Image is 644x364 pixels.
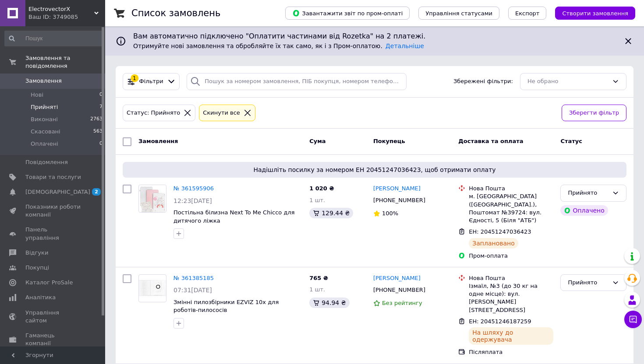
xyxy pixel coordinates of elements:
[386,42,424,49] a: Детальніше
[560,138,582,144] span: Статус
[624,311,642,328] button: Чат з покупцем
[508,7,547,20] button: Експорт
[25,226,81,241] span: Панель управління
[173,275,214,281] a: № 361385185
[173,287,212,294] span: 07:31[DATE]
[92,188,101,196] span: 2
[25,77,62,85] span: Замовлення
[453,77,513,86] span: Збережені фільтри:
[469,228,531,235] span: ЕН: 20451247036423
[99,103,103,111] span: 7
[560,205,608,216] div: Оплачено
[25,54,105,70] span: Замовлення та повідомлення
[469,282,553,314] div: Ізмаїл, №3 (до 30 кг на одне місце): вул. [PERSON_NAME][STREET_ADDRESS]
[187,73,407,90] input: Пошук за номером замовлення, ПІБ покупця, номером телефону, Email, номером накладної
[469,327,553,345] div: На шляху до одержувача
[469,348,553,356] div: Післяплата
[173,299,279,314] a: Змінні пилозбірники EZVIZ 10x для роботів-пилососів
[139,77,163,86] span: Фільтри
[138,138,178,144] span: Замовлення
[373,138,405,144] span: Покупець
[125,108,182,118] div: Статус: Прийнято
[527,77,609,86] div: Не обрано
[309,197,325,203] span: 1 шт.
[173,209,295,224] a: Постільна білизна Next To Me Chicco для дитячого ліжка
[133,31,616,42] span: Вам автоматично підключено "Оплатити частинами від Rozetka" на 2 платежі.
[173,185,214,192] a: № 361595906
[139,276,166,300] img: Фото товару
[31,115,58,123] span: Виконані
[372,195,427,206] div: [PHONE_NUMBER]
[28,5,94,13] span: ElectrovectorX
[138,274,166,302] a: Фото товару
[568,189,609,198] div: Прийнято
[25,309,81,325] span: Управління сайтом
[546,10,635,16] a: Створити замовлення
[562,10,628,17] span: Створити замовлення
[25,173,81,181] span: Товари та послуги
[25,249,48,257] span: Відгуки
[425,10,492,17] span: Управління статусами
[138,185,166,213] a: Фото товару
[568,278,609,287] div: Прийнято
[469,274,553,282] div: Нова Пошта
[140,185,166,212] img: Фото товару
[25,264,49,272] span: Покупці
[469,318,531,325] span: ЕН: 20451246187259
[382,300,422,306] span: Без рейтингу
[309,297,349,308] div: 94.94 ₴
[418,7,499,20] button: Управління статусами
[133,42,424,49] span: Отримуйте нові замовлення та обробляйте їх так само, як і з Пром-оплатою.
[458,138,523,144] span: Доставка та оплата
[382,210,398,217] span: 100%
[285,7,410,20] button: Завантажити звіт по пром-оплаті
[131,74,138,82] div: 1
[469,238,518,248] div: Заплановано
[25,203,81,219] span: Показники роботи компанії
[90,115,103,123] span: 2763
[126,165,623,174] span: Надішліть посилку за номером ЕН 20451247036423, щоб отримати оплату
[309,185,334,192] span: 1 020 ₴
[309,286,325,293] span: 1 шт.
[469,252,553,260] div: Пром-оплата
[25,188,90,196] span: [DEMOGRAPHIC_DATA]
[25,279,73,287] span: Каталог ProSale
[25,158,68,166] span: Повідомлення
[373,185,421,193] a: [PERSON_NAME]
[201,108,242,118] div: Cкинути все
[31,140,58,148] span: Оплачені
[469,185,553,192] div: Нова Пошта
[31,91,43,99] span: Нові
[31,103,58,111] span: Прийняті
[93,128,103,136] span: 563
[515,10,540,17] span: Експорт
[562,105,626,122] button: Зберегти фільтр
[292,9,403,17] span: Завантажити звіт по пром-оплаті
[309,275,328,281] span: 765 ₴
[469,192,553,224] div: м. [GEOGRAPHIC_DATA] ([GEOGRAPHIC_DATA].), Поштомат №39724: вул. Єдності, 5 (Біля "АТБ")
[569,108,619,118] span: Зберегти фільтр
[372,284,427,296] div: [PHONE_NUMBER]
[31,128,60,136] span: Скасовані
[99,140,103,148] span: 0
[173,197,212,204] span: 12:23[DATE]
[28,13,105,21] div: Ваш ID: 3749085
[25,294,56,301] span: Аналітика
[309,208,353,218] div: 129.44 ₴
[25,332,81,347] span: Гаманець компанії
[99,91,103,99] span: 0
[4,31,103,46] input: Пошук
[555,7,635,20] button: Створити замовлення
[131,8,220,18] h1: Список замовлень
[309,138,326,144] span: Cума
[373,274,421,283] a: [PERSON_NAME]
